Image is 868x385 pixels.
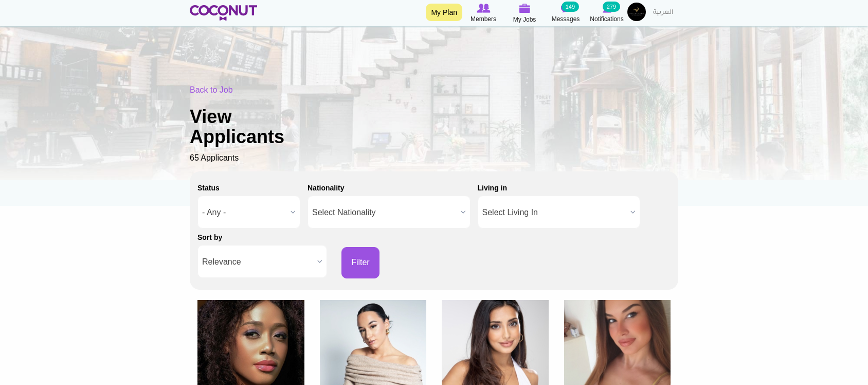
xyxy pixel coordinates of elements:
span: My Jobs [513,14,536,25]
a: Browse Members Members [463,3,504,24]
label: Nationality [308,183,345,193]
img: Home [190,5,257,21]
a: Back to Job [190,85,233,94]
small: 149 [562,2,579,12]
label: Sort by [197,232,222,242]
a: Notifications Notifications 279 [586,3,627,24]
span: - Any - [202,196,286,229]
div: 65 Applicants [190,84,678,164]
img: My Jobs [519,4,530,13]
span: Select Living In [482,196,627,229]
span: Select Nationality [312,196,457,229]
a: My Jobs My Jobs [504,3,545,25]
small: 279 [603,2,620,12]
img: Browse Members [477,4,490,13]
a: العربية [648,3,678,23]
button: Filter [341,247,379,278]
span: Notifications [590,14,623,24]
span: Members [471,14,496,24]
h1: View Applicants [190,107,318,147]
a: My Plan [426,4,462,21]
img: Messages [560,4,571,13]
label: Status [197,183,220,193]
img: Notifications [603,4,611,13]
span: Relevance [202,246,313,278]
a: Messages Messages 149 [545,3,586,24]
label: Living in [478,183,508,193]
span: Messages [552,14,580,24]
